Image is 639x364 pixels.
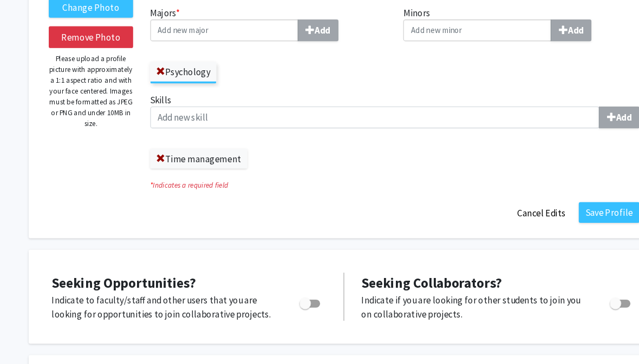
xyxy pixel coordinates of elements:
button: Cancel Edits [481,190,541,211]
b: Add [297,23,312,34]
div: Toggle [571,276,601,293]
b: Add [582,105,596,116]
b: Add [536,23,551,34]
input: SkillsAdd [142,100,566,121]
input: MinorsAdd [381,18,520,38]
label: Psychology [142,58,204,76]
button: Skills [565,100,604,121]
span: Seeking Opportunities? [49,258,185,275]
input: Majors*Add [142,18,282,38]
label: Majors [142,5,365,38]
label: Skills [142,87,604,121]
i: Indicates a required field [142,169,604,180]
button: Majors* [281,18,319,38]
p: Please upload a profile picture with approximately a 1:1 aspect ratio and with your face centered... [46,50,126,121]
p: Indicate to faculty/staff and other users that you are looking for opportunities to join collabor... [49,276,262,302]
div: Toggle [278,276,308,293]
button: Remove Photo [46,24,126,45]
span: Seeking Collaborators? [341,258,474,275]
button: Save Profile [546,190,604,210]
iframe: Chat [8,315,46,356]
label: Time management [142,140,233,158]
label: Minors [381,5,604,38]
p: Indicate if you are looking for other students to join you on collaborative projects. [341,276,555,302]
button: Minors [520,18,558,38]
